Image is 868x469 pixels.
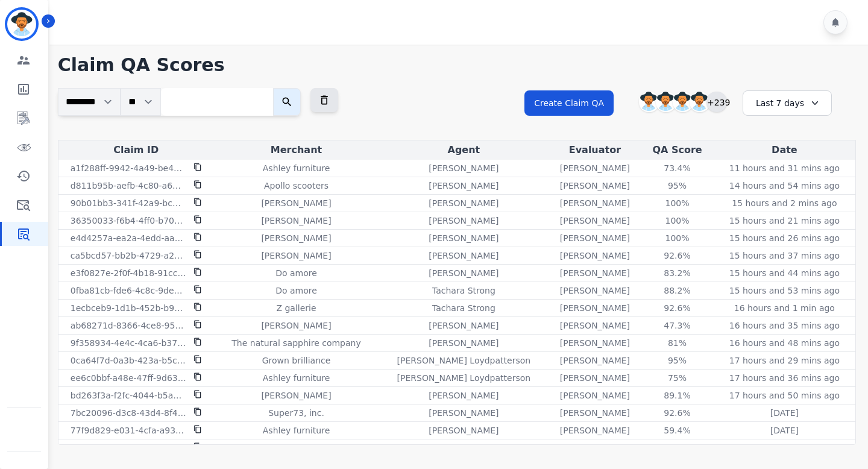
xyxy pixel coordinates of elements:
p: a1f288ff-9942-4a49-be49-ef56177fa511 [71,162,186,174]
p: Ashley furniture [263,372,330,384]
div: Claim ID [61,143,212,157]
p: 17 hours and 50 mins ago [729,389,840,401]
p: 16 hours and 48 mins ago [729,337,840,349]
p: 14 hours and 54 mins ago [729,180,840,192]
p: 1ecbceb9-1d1b-452b-b98c-317d71c22dba [71,302,186,314]
div: 95 % [650,354,705,367]
p: Tachara Strong [432,285,495,297]
p: 17 hours and 29 mins ago [729,354,840,367]
p: Do amore [275,285,317,297]
p: [PERSON_NAME] [560,232,630,244]
p: [DATE] [770,442,799,454]
p: [PERSON_NAME] [560,267,630,279]
p: e3f0827e-2f0f-4b18-91cc-b3a1134b1839 [71,267,186,279]
div: 59.4 % [650,424,705,436]
button: Create Claim QA [524,90,614,116]
p: [PERSON_NAME] [429,162,498,174]
p: 16 hours and 1 min ago [734,302,835,314]
div: Agent [381,143,546,157]
p: 36350033-f6b4-4ff0-b701-4d6aba35d7c6 [71,215,186,227]
p: [PERSON_NAME] [560,162,630,174]
p: [PERSON_NAME] [560,354,630,367]
div: Merchant [216,143,376,157]
p: [PERSON_NAME] [560,302,630,314]
p: Tachara Strong [432,302,495,314]
p: 15 hours and 2 mins ago [732,197,837,209]
img: Bordered avatar [7,10,36,39]
p: [PERSON_NAME] [429,215,498,227]
p: [PERSON_NAME] [429,232,498,244]
p: [PERSON_NAME] [429,250,498,262]
div: 100 % [650,197,705,209]
p: [PERSON_NAME] [429,319,498,332]
p: e4d4257a-ea2a-4edd-aade-eb0bf3615b9a [71,232,186,244]
p: [PERSON_NAME] [560,407,630,419]
p: Grown brilliance [262,354,331,367]
p: bd263f3a-f2fc-4044-b5a6-568cb9881a3e [71,389,186,401]
div: QA Score [643,143,711,157]
p: [PERSON_NAME] [429,407,498,419]
p: Z gallerie [276,302,316,314]
p: d811b95b-aefb-4c80-a674-745c9f8e12e1 [71,180,186,192]
div: 89.1 % [650,389,705,401]
div: Evaluator [552,143,639,157]
p: [PERSON_NAME] [429,442,498,454]
p: [PERSON_NAME] [429,424,498,436]
p: [PERSON_NAME] [261,389,331,401]
div: 92.6 % [650,302,705,314]
p: 9f358934-4e4c-4ca6-b377-a8f556e0cae2 [71,337,186,349]
p: [PERSON_NAME] [429,389,498,401]
div: 100 % [650,442,705,454]
p: 15 hours and 44 mins ago [729,267,840,279]
p: Super73, inc. [268,407,324,419]
p: 77f9d829-e031-4cfa-a933-57f8c5bb76b8 [71,424,186,436]
p: 17 hours and 36 mins ago [729,372,840,384]
div: 100 % [650,232,705,244]
div: +239 [706,92,727,112]
p: [PERSON_NAME] [261,250,331,262]
p: ca5bcd57-bb2b-4729-a236-39658c927e09 [71,250,186,262]
div: 92.6 % [650,407,705,419]
p: Do amore [275,267,317,279]
p: 16 hours and 35 mins ago [729,319,840,332]
p: Ashley furniture [263,162,330,174]
p: [PERSON_NAME] [261,215,331,227]
div: 95 % [650,180,705,192]
p: [PERSON_NAME] [560,250,630,262]
div: Last 7 days [743,90,832,116]
p: [PERSON_NAME] [261,232,331,244]
p: [PERSON_NAME] [560,180,630,192]
p: ab68271d-8366-4ce8-9585-daa6b3c5e178 [71,319,186,332]
p: 15 hours and 37 mins ago [729,250,840,262]
div: 100 % [650,215,705,227]
h1: Claim QA Scores [58,54,856,76]
p: 15 hours and 53 mins ago [729,285,840,297]
div: Date [716,143,853,157]
p: Staghead designs [259,442,334,454]
p: [PERSON_NAME] [560,319,630,332]
div: 92.6 % [650,250,705,262]
p: [PERSON_NAME] [429,337,498,349]
p: [PERSON_NAME] [560,424,630,436]
p: [PERSON_NAME] [429,197,498,209]
p: ee6c0bbf-a48e-47ff-9d63-cb040947c803 [71,372,186,384]
p: 0fba81cb-fde6-4c8c-9de6-69cd550a637a [71,285,186,297]
p: 15 hours and 26 mins ago [729,232,840,244]
p: [PERSON_NAME] [429,180,498,192]
p: 90b01bb3-341f-42a9-bc30-bd3c01f5763f [71,197,186,209]
p: [DATE] [770,424,799,436]
div: 47.3 % [650,319,705,332]
p: The natural sapphire company [231,337,360,349]
p: [PERSON_NAME] [560,285,630,297]
p: [PERSON_NAME] [560,197,630,209]
p: [PERSON_NAME] [560,389,630,401]
p: [PERSON_NAME] [560,337,630,349]
div: 75 % [650,372,705,384]
p: 15 hours and 21 mins ago [729,215,840,227]
p: [PERSON_NAME] [560,442,630,454]
p: Ashley furniture [263,424,330,436]
p: 11 hours and 31 mins ago [729,162,840,174]
div: 73.4 % [650,162,705,174]
p: [PERSON_NAME] [560,372,630,384]
p: [PERSON_NAME] [261,319,331,332]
